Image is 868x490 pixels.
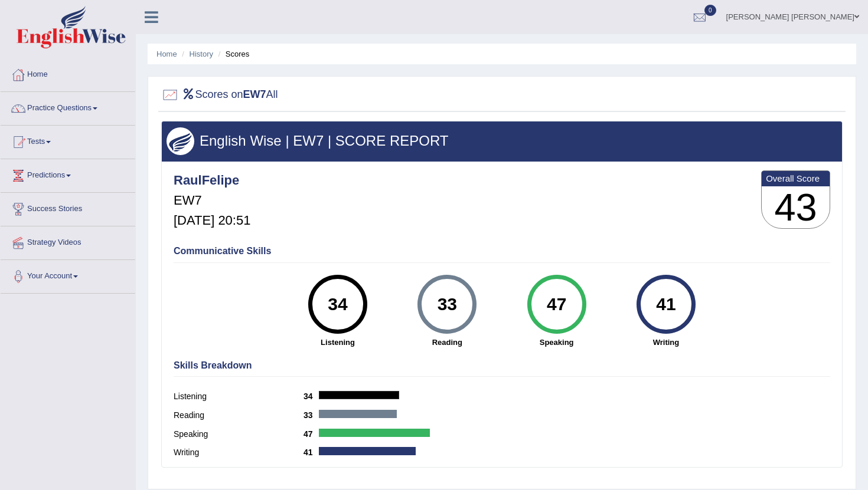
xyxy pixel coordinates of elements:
[304,448,319,457] b: 41
[174,193,250,208] h5: EW7
[1,193,135,222] a: Success Stories
[399,337,496,348] strong: Reading
[167,127,194,155] img: wings.png
[289,337,386,348] strong: Listening
[174,173,250,188] h4: RaulFelipe
[426,279,469,329] div: 33
[1,226,135,256] a: Strategy Videos
[1,260,135,290] a: Your Account
[156,50,177,58] a: Home
[704,5,716,16] span: 0
[243,88,266,100] b: EW7
[174,246,830,256] h4: Communicative Skills
[216,48,250,60] li: Scores
[174,360,830,371] h4: Skills Breakdown
[508,337,605,348] strong: Speaking
[304,392,319,401] b: 34
[174,409,304,422] label: Reading
[1,92,135,121] a: Practice Questions
[174,390,304,403] label: Listening
[644,279,687,329] div: 41
[304,429,319,439] b: 47
[174,446,304,459] label: Writing
[161,86,278,104] h2: Scores on All
[762,186,830,229] h3: 43
[535,279,578,329] div: 47
[1,58,135,88] a: Home
[316,279,359,329] div: 34
[766,173,825,183] b: Overall Score
[174,428,304,440] label: Speaking
[1,159,135,189] a: Predictions
[1,126,135,155] a: Tests
[167,133,837,149] h3: English Wise | EW7 | SCORE REPORT
[190,50,213,58] a: History
[174,213,250,228] h5: [DATE] 20:51
[304,410,319,420] b: 33
[617,337,714,348] strong: Writing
